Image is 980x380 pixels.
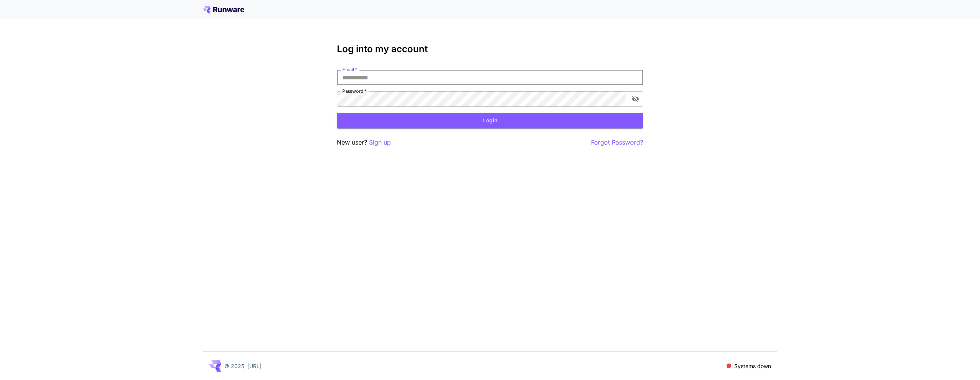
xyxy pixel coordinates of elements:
button: Forgot Password? [591,138,643,147]
button: Sign up [369,138,391,147]
label: Password [342,88,367,94]
p: © 2025, [URL] [224,362,261,370]
p: Systems down [734,362,771,370]
label: Email [342,66,357,73]
button: toggle password visibility [629,92,642,106]
h3: Log into my account [337,44,643,54]
p: New user? [337,138,391,147]
button: Login [337,113,643,128]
